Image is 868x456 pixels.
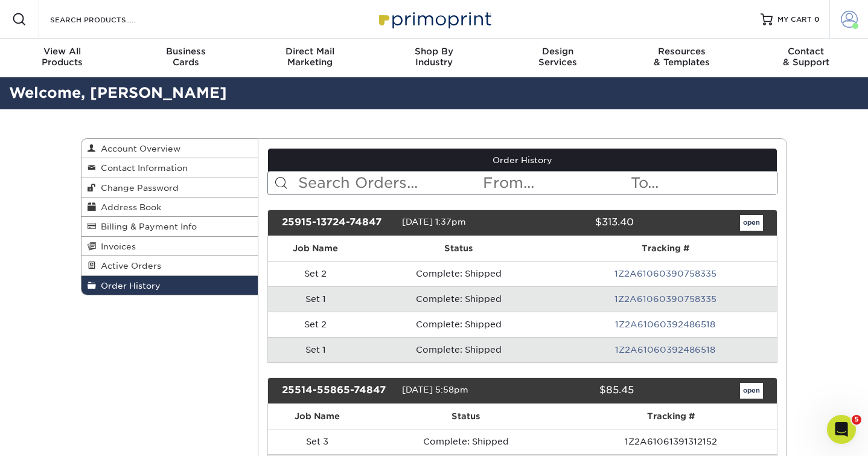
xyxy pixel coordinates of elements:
a: open [740,383,763,399]
td: Complete: Shipped [363,337,554,362]
div: Industry [372,46,496,68]
span: Change Password [96,183,179,193]
th: Tracking # [565,404,777,429]
a: 1Z2A61060392486518 [615,345,715,355]
th: Tracking # [554,236,777,261]
a: Change Password [81,178,258,197]
td: Set 3 [268,429,367,454]
div: & Support [744,46,868,68]
span: Direct Mail [248,46,372,57]
a: Order History [268,149,777,172]
span: Resources [620,46,744,57]
div: $85.45 [513,383,642,399]
a: Shop ByIndustry [372,39,496,77]
input: SEARCH PRODUCTS..... [49,12,167,27]
span: Contact [744,46,868,57]
iframe: Intercom live chat [827,415,856,444]
a: 1Z2A61060390758335 [614,294,716,304]
span: Contact Information [96,163,188,173]
th: Job Name [268,236,363,261]
input: From... [482,172,629,194]
div: & Templates [620,46,744,68]
a: Resources& Templates [620,39,744,77]
a: Account Overview [81,139,258,158]
div: Services [496,46,620,68]
div: 25915-13724-74847 [273,215,402,231]
span: Account Overview [96,144,180,153]
td: Complete: Shipped [363,261,554,286]
input: Search Orders... [297,172,482,194]
span: Design [496,46,620,57]
div: 25514-55865-74847 [273,383,402,399]
th: Job Name [268,404,367,429]
td: Complete: Shipped [363,286,554,312]
a: 1Z2A61060390758335 [614,269,716,278]
span: Active Orders [96,261,161,271]
td: Complete: Shipped [367,429,565,454]
th: Status [367,404,565,429]
a: DesignServices [496,39,620,77]
span: Address Book [96,202,161,212]
td: 1Z2A61061391312152 [565,429,777,454]
td: Set 2 [268,312,363,337]
td: Set 1 [268,286,363,312]
span: MY CART [777,14,812,25]
span: Billing & Payment Info [96,222,197,231]
td: Complete: Shipped [363,312,554,337]
a: Billing & Payment Info [81,217,258,236]
span: [DATE] 1:37pm [402,217,466,226]
a: Active Orders [81,256,258,275]
a: BusinessCards [124,39,247,77]
span: [DATE] 5:58pm [402,385,468,394]
span: Order History [96,281,161,291]
a: Address Book [81,197,258,217]
span: Business [124,46,247,57]
span: 0 [814,15,820,24]
div: Marketing [248,46,372,68]
a: open [740,215,763,231]
td: Set 2 [268,261,363,286]
span: 5 [852,415,861,425]
div: Cards [124,46,247,68]
span: Shop By [372,46,496,57]
a: 1Z2A61060392486518 [615,320,715,329]
a: Invoices [81,237,258,256]
span: Invoices [96,242,136,251]
a: Order History [81,276,258,295]
div: $313.40 [513,215,642,231]
a: Direct MailMarketing [248,39,372,77]
a: Contact Information [81,158,258,178]
input: To... [630,172,777,194]
a: Contact& Support [744,39,868,77]
img: Primoprint [374,6,494,32]
td: Set 1 [268,337,363,362]
th: Status [363,236,554,261]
